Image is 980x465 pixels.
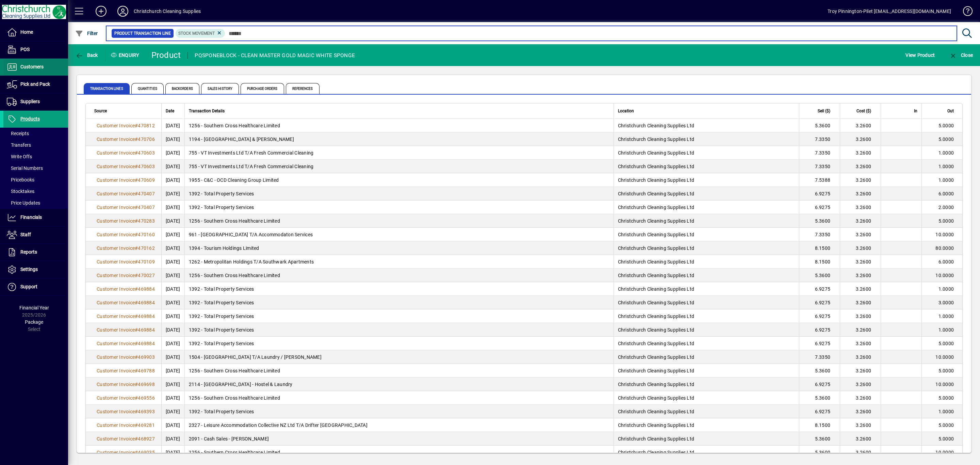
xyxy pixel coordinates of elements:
[135,123,138,128] span: #
[94,449,157,456] a: Customer Invoice#469035
[618,245,695,251] span: Christchurch Cleaning Supplies Ltd
[914,107,917,115] span: In
[135,382,138,387] span: #
[938,314,954,319] span: 1.0000
[135,368,138,373] span: #
[97,164,135,169] span: Customer Invoice
[94,421,157,429] a: Customer Invoice#469281
[618,191,695,196] span: Christchurch Cleaning Supplies Ltd
[161,296,184,309] td: [DATE]
[138,327,155,333] span: 469884
[161,282,184,296] td: [DATE]
[97,177,135,183] span: Customer Invoice
[138,177,155,183] span: 470609
[3,128,68,139] a: Receipts
[73,27,100,39] button: Filter
[840,214,881,228] td: 3.2600
[3,278,68,295] a: Support
[947,107,954,115] span: Out
[138,218,155,224] span: 470283
[20,249,37,255] span: Reports
[3,24,68,41] a: Home
[20,99,40,104] span: Suppliers
[840,378,881,391] td: 3.2600
[799,187,840,201] td: 6.9275
[935,245,954,251] span: 80.0000
[161,350,184,364] td: [DATE]
[138,259,155,264] span: 470109
[799,337,840,350] td: 6.9275
[184,160,614,173] td: 755 - VT Investments Ltd T/A Fresh Commercial Cleaning
[97,395,135,401] span: Customer Invoice
[3,174,68,186] a: Pricebooks
[840,350,881,364] td: 3.2600
[20,116,40,122] span: Products
[799,146,840,160] td: 7.3350
[94,135,157,143] a: Customer Invoice#470706
[938,286,954,292] span: 1.0000
[241,83,284,94] span: Purchase Orders
[20,64,44,69] span: Customers
[618,232,695,237] span: Christchurch Cleaning Supplies Ltd
[840,187,881,201] td: 3.2600
[184,282,614,296] td: 1392 - Total Property Services
[184,296,614,309] td: 1392 - Total Property Services
[94,299,157,306] a: Customer Invoice#469884
[97,327,135,333] span: Customer Invoice
[840,146,881,160] td: 3.2600
[84,83,130,94] span: Transaction Lines
[184,146,614,160] td: 755 - VT Investments Ltd T/A Fresh Commercial Cleaning
[161,309,184,323] td: [DATE]
[7,131,29,136] span: Receipts
[135,137,138,142] span: #
[799,214,840,228] td: 5.3600
[184,132,614,146] td: 1194 - [GEOGRAPHIC_DATA] & [PERSON_NAME]
[184,255,614,269] td: 1262 - Metropolitan Holdings T/A Southwark Apartments
[938,218,954,224] span: 5.0000
[3,151,68,162] a: Write Offs
[618,286,695,292] span: Christchurch Cleaning Supplies Ltd
[97,273,135,278] span: Customer Invoice
[3,261,68,278] a: Settings
[161,119,184,132] td: [DATE]
[97,409,135,414] span: Customer Invoice
[840,132,881,146] td: 3.2600
[618,327,695,333] span: Christchurch Cleaning Supplies Ltd
[97,341,135,346] span: Customer Invoice
[3,244,68,261] a: Reports
[135,286,138,292] span: #
[97,259,135,264] span: Customer Invoice
[151,50,181,61] div: Product
[97,422,135,428] span: Customer Invoice
[618,164,695,169] span: Christchurch Cleaning Supplies Ltd
[840,269,881,282] td: 3.2600
[938,123,954,128] span: 5.0000
[94,285,157,293] a: Customer Invoice#469884
[840,255,881,269] td: 3.2600
[938,191,954,196] span: 6.0000
[135,341,138,346] span: #
[799,323,840,337] td: 6.9275
[618,354,695,360] span: Christchurch Cleaning Supplies Ltd
[68,49,105,61] app-page-header-button: Back
[97,286,135,292] span: Customer Invoice
[3,41,68,58] a: POS
[135,300,138,305] span: #
[818,107,830,115] span: Sell ($)
[97,218,135,224] span: Customer Invoice
[178,31,215,36] span: Stock movement
[94,163,157,170] a: Customer Invoice#470603
[935,273,954,278] span: 10.0000
[94,217,157,225] a: Customer Invoice#470283
[135,314,138,319] span: #
[840,173,881,187] td: 3.2600
[840,160,881,173] td: 3.2600
[94,122,157,129] a: Customer Invoice#470812
[840,228,881,241] td: 3.2600
[184,350,614,364] td: 1504 - [GEOGRAPHIC_DATA] T/A Laundry / [PERSON_NAME]
[184,323,614,337] td: 1392 - Total Property Services
[94,149,157,157] a: Customer Invoice#470603
[97,436,135,442] span: Customer Invoice
[905,50,935,61] span: View Product
[161,146,184,160] td: [DATE]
